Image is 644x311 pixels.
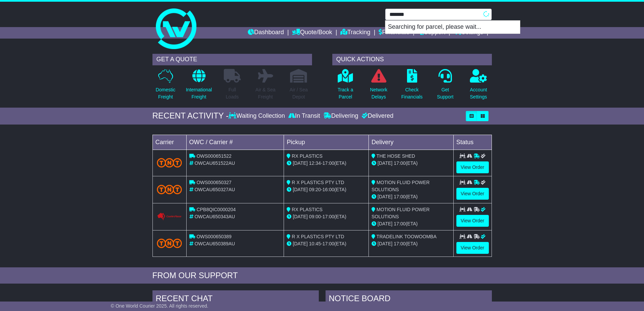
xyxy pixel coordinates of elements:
[293,187,308,192] span: [DATE]
[157,185,182,194] img: TNT_Domestic.png
[379,27,409,39] a: Financials
[196,207,236,212] span: CPB8QIC0000204
[456,215,489,227] a: View Order
[394,194,406,199] span: 17:00
[256,86,276,101] p: Air & Sea Freight
[309,214,321,219] span: 09:00
[224,86,241,101] p: Full Loads
[196,180,232,185] span: OWS000650327
[372,193,451,200] div: (ETA)
[470,86,487,101] p: Account Settings
[292,153,323,159] span: RX PLASTICS
[287,213,366,220] div: - (ETA)
[292,234,344,239] span: R X PLASTICS PTY LTD
[111,303,209,309] span: © One World Courier 2025. All rights reserved.
[287,186,366,193] div: - (ETA)
[152,111,229,121] div: RECENT ACTIVITY -
[470,69,487,104] a: AccountSettings
[456,188,489,200] a: View Order
[309,160,321,166] span: 12:34
[377,234,437,239] span: TRADELINK TOOWOOMBA
[340,27,370,39] a: Tracking
[290,86,308,101] p: Air / Sea Depot
[377,153,415,159] span: THE HOSE SHED
[292,27,332,39] a: Quote/Book
[436,69,454,104] a: GetSupport
[186,86,212,101] p: International Freight
[368,135,453,150] td: Delivery
[157,239,182,248] img: TNT_Domestic.png
[152,271,492,281] div: FROM OUR SUPPORT
[196,234,232,239] span: OWS000650389
[378,221,392,226] span: [DATE]
[292,180,344,185] span: R X PLASTICS PTY LTD
[293,214,308,219] span: [DATE]
[394,241,406,246] span: 17:00
[456,242,489,254] a: View Order
[287,160,366,167] div: - (ETA)
[156,86,175,101] p: Domestic Freight
[152,290,319,309] div: RECENT CHAT
[372,180,430,192] span: MOTION FLUID POWER SOLUTIONS
[323,214,334,219] span: 17:00
[292,207,323,212] span: RX PLASTICS
[337,69,354,104] a: Track aParcel
[287,240,366,247] div: - (ETA)
[293,160,308,166] span: [DATE]
[157,213,182,221] img: GetCarrierServiceLogo
[372,220,451,227] div: (ETA)
[152,54,312,65] div: GET A QUOTE
[293,241,308,246] span: [DATE]
[186,135,284,150] td: OWC / Carrier #
[394,221,406,226] span: 17:00
[401,86,423,101] p: Check Financials
[372,160,451,167] div: (ETA)
[229,112,286,120] div: Waiting Collection
[338,86,353,101] p: Track a Parcel
[456,161,489,173] a: View Order
[378,160,392,166] span: [DATE]
[322,112,360,120] div: Delivering
[401,69,423,104] a: CheckFinancials
[196,153,232,159] span: OWS000651522
[326,290,492,309] div: NOTICE BOARD
[194,214,235,219] span: OWCAU650343AU
[394,160,406,166] span: 17:00
[186,69,212,104] a: InternationalFreight
[323,241,334,246] span: 17:00
[437,86,453,101] p: Get Support
[155,69,175,104] a: DomesticFreight
[284,135,369,150] td: Pickup
[248,27,284,39] a: Dashboard
[378,241,392,246] span: [DATE]
[378,194,392,199] span: [DATE]
[157,158,182,167] img: TNT_Domestic.png
[194,187,235,192] span: OWCAU650327AU
[372,240,451,247] div: (ETA)
[309,187,321,192] span: 09:20
[152,135,186,150] td: Carrier
[194,241,235,246] span: OWCAU650389AU
[323,187,334,192] span: 16:00
[372,207,430,219] span: MOTION FLUID POWER SOLUTIONS
[287,112,322,120] div: In Transit
[323,160,334,166] span: 17:00
[370,86,387,101] p: Network Delays
[369,69,387,104] a: NetworkDelays
[360,112,393,120] div: Delivered
[385,21,520,34] p: Searching for parcel, please wait...
[309,241,321,246] span: 10:45
[332,54,492,65] div: QUICK ACTIONS
[194,160,235,166] span: OWCAU651522AU
[453,135,492,150] td: Status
